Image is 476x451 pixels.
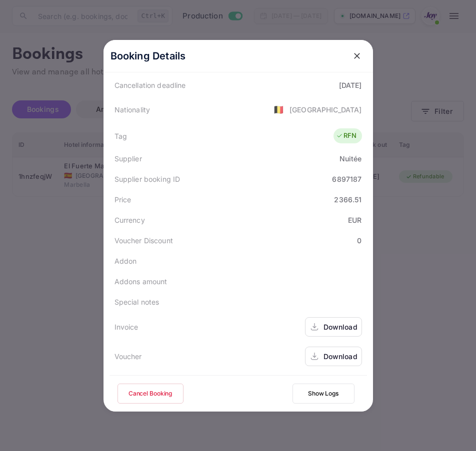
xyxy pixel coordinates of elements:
button: Cancel Booking [117,384,183,404]
div: 0 [357,235,361,246]
div: Cancellation deadline [114,80,186,90]
div: Price [114,194,131,205]
div: Nuitée [339,153,362,164]
button: close [348,47,366,65]
div: Tag [114,131,127,141]
div: Addons amount [114,276,167,287]
div: [GEOGRAPHIC_DATA] [289,104,362,115]
span: United States [273,100,284,118]
p: Booking Details [110,48,186,63]
div: 6897187 [332,174,361,184]
div: 2366.51 [334,194,361,205]
div: Special notes [114,297,159,307]
div: Supplier booking ID [114,174,180,184]
div: Voucher Discount [114,235,173,246]
div: Invoice [114,322,138,332]
div: RFN [336,131,356,141]
div: Nationality [114,104,150,115]
div: [DATE] [339,80,362,90]
div: EUR [348,215,361,225]
div: Supplier [114,153,142,164]
div: Voucher [114,351,142,362]
div: Download [323,322,357,332]
button: Show Logs [292,384,354,404]
div: Currency [114,215,145,225]
div: Addon [114,256,137,266]
div: Download [323,351,357,362]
